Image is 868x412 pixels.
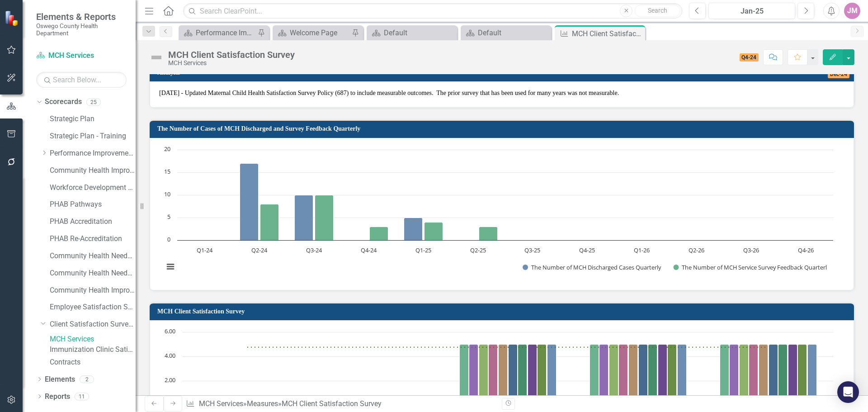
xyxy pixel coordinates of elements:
a: Client Satisfaction Surveys [50,319,136,330]
path: Q1-25, 5. #1 Satisfied with Care. [590,345,599,406]
g: #7 Reach Staff Timely, series 8 of 11. Bar series with 5 bars. [247,344,788,406]
path: Q4-24, 5. #8 Ready to be Discharged. [528,345,537,406]
path: Q2-25, 3. The Number of MCH Service Survey Feedback Quarterl. [479,227,498,240]
path: Q2-25, 5. #6 Teaching Materials Easy to Understand. [769,345,778,406]
text: 20 [164,145,170,153]
h3: MCH Client Satisfaction Survey [157,308,849,315]
a: Reports [45,392,70,402]
path: Q4-24, 5. #6 Teaching Materials Easy to Understand. [509,345,518,406]
div: Chart. Highcharts interactive chart. [159,145,844,281]
a: Employee Satisfaction Survey [50,302,136,313]
div: MCH Client Satisfaction Survey [572,28,643,39]
button: Jan-25 [708,3,795,19]
path: Q2-25, 5. #7 Reach Staff Timely. [778,345,788,406]
a: Community Health Needs Assessment and Improvement Plan [50,251,136,261]
path: Q4-24, 5. #7 Reach Staff Timely. [518,345,527,406]
text: Q3-25 [524,246,540,254]
a: MCH Services [50,334,136,345]
div: Open Intercom Messenger [837,381,859,403]
a: Performance Improvement Plans [181,27,255,38]
path: Q2-25, 5. #3 Treated with Respect. [740,345,749,406]
text: Q2-24 [251,246,268,254]
text: Q4-26 [798,246,814,254]
g: #4 Explained Care, Rights, Procedures, series 5 of 11. Bar series with 5 bars. [247,344,758,406]
a: Performance Improvement Plans [50,148,136,159]
img: ClearPoint Strategy [5,10,20,26]
g: #10 Staff Helpful/ Would Recommend, series 11 of 11. Bar series with 5 bars. [247,344,817,406]
path: Q4-24, 5. #9 Staff Prepared. [538,345,547,406]
div: Default [384,27,455,38]
text: Q1-24 [197,246,213,254]
g: #3 Treated with Respect, series 4 of 11. Bar series with 5 bars. [247,344,749,406]
g: Target, series 1 of 11. Line with 5 data points. [246,346,770,349]
path: Q2-25, 5. #10 Staff Helpful/ Would Recommend. [808,345,817,406]
a: PHAB Pathways [50,199,136,210]
text: Q3-26 [743,246,759,254]
path: Q4-24, 5. #4 Explained Care, Rights, Procedures. [489,345,498,406]
path: Q1-25, 5. #3 Treated with Respect. [609,345,618,406]
path: Q4-24, 5. #2 Involved in Decision Making. [469,345,478,406]
path: Q2-25, 5. #2 Involved in Decision Making. [730,345,739,406]
path: Q1-25, 5. #10 Staff Helpful/ Would Recommend. [678,345,687,406]
span: Dec-24 [828,70,849,78]
path: Q2-24, 17. The Number of MCH Discharged Cases Quarterly. [240,163,259,240]
text: 5 [167,213,170,221]
a: Contracts [50,357,136,368]
path: Q3-24, 10. The Number of MCH Service Survey Feedback Quarterl. [315,195,334,240]
a: PHAB Accreditation [50,217,136,227]
text: Q4-24 [361,246,377,254]
path: Q2-25, 5. #5 Answered Questions. [759,345,768,406]
text: 4.00 [165,351,175,360]
div: » » [186,399,495,409]
path: Q1-25, 5. #6 Teaching Materials Easy to Understand. [639,345,648,406]
a: Community Health Improvement Plan [50,166,136,176]
path: Q2-25, 5. #1 Satisfied with Care. [720,345,729,406]
path: Q1-25, 5. #8 Ready to be Discharged. [658,345,667,406]
g: #6 Teaching Materials Easy to Understand, series 7 of 11. Bar series with 5 bars. [247,344,778,406]
span: Q4-24 [740,53,759,62]
a: Workforce Development Plan [50,183,136,193]
path: Q1-25, 5. #7 Reach Staff Timely. [648,345,657,406]
path: Q1-25, 5. #5 Answered Questions. [629,345,638,406]
a: Community Health Improvement Plan [50,285,136,296]
a: Default [369,27,455,38]
path: Q3-24, 10. The Number of MCH Discharged Cases Quarterly. [295,195,313,240]
text: 0 [167,235,170,243]
path: Q4-24, 5. #3 Treated with Respect. [479,345,488,406]
a: Measures [247,399,278,408]
path: Q2-25, 5. #8 Ready to be Discharged. [788,345,797,406]
path: Q2-25, 5. #9 Staff Prepared. [798,345,807,406]
span: Elements & Reports [36,11,127,22]
path: Q2-25, 5. #4 Explained Care, Rights, Procedures. [749,345,758,406]
a: Strategic Plan - Training [50,131,136,142]
g: #2 Involved in Decision Making, series 3 of 11. Bar series with 5 bars. [247,344,739,406]
text: 6.00 [165,327,175,335]
text: 15 [164,167,170,175]
small: Oswego County Health Department [36,22,127,37]
a: MCH Services [199,399,243,408]
text: Q4-25 [579,246,595,254]
text: 2.00 [165,376,175,384]
button: Show The Number of MCH Discharged Cases Quarterly [523,263,663,271]
a: Community Health Needs Assessment [50,268,136,279]
div: MCH Client Satisfaction Survey [168,50,295,60]
div: 2 [80,375,94,383]
path: Q4-24, 5. #5 Answered Questions. [499,345,508,406]
span: Search [648,7,667,14]
a: PHAB Re-Accreditation [50,234,136,244]
a: MCH Services [36,51,127,61]
path: Q4-24, 5. #1 Satisfied with Care. [460,345,469,406]
div: Jan-25 [712,6,792,17]
button: JM [844,3,860,19]
text: Q1-26 [634,246,650,254]
button: View chart menu, Chart [164,260,177,273]
path: Q1-25, 5. The Number of MCH Discharged Cases Quarterly. [404,218,423,240]
path: Q1-25, 5. #2 Involved in Decision Making. [599,345,609,406]
input: Search ClearPoint... [183,3,682,19]
text: Q2-26 [689,246,704,254]
g: #8 Ready to be Discharged, series 9 of 11. Bar series with 5 bars. [247,344,797,406]
g: #9 Staff Prepared, series 10 of 11. Bar series with 5 bars. [247,344,807,406]
svg: Interactive chart [159,145,838,281]
path: Q1-25, 4. The Number of MCH Service Survey Feedback Quarterl. [425,222,443,240]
